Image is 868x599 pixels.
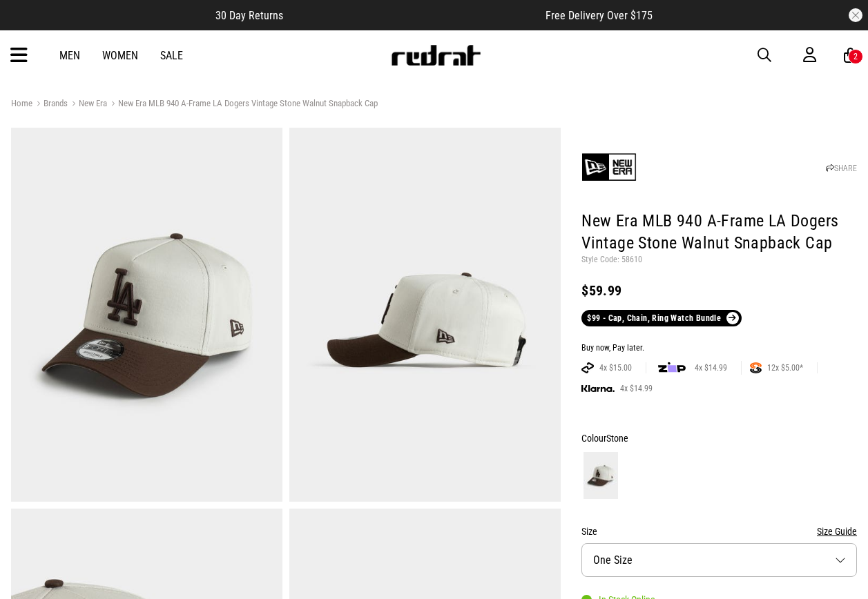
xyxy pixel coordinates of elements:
span: 12x $5.00* [762,362,809,373]
img: New Era Mlb 940 A-frame La Dogers Vintage Stone Walnut Snapback Cap in Beige [11,128,282,502]
iframe: Customer reviews powered by Trustpilot [311,8,518,22]
span: Free Delivery Over $175 [546,9,653,22]
p: Style Code: 58610 [581,255,857,266]
span: 4x $15.00 [594,362,637,373]
span: Stone [606,433,628,444]
a: SHARE [826,164,857,173]
a: New Era MLB 940 A-Frame LA Dogers Vintage Stone Walnut Snapback Cap [107,98,378,111]
a: $99 - Cap, Chain, Ring Watch Bundle [581,310,741,326]
button: Size Guide [817,523,857,540]
a: Sale [160,49,183,62]
div: 2 [853,52,858,61]
button: One Size [581,543,857,577]
a: Women [102,49,138,62]
img: KLARNA [581,385,615,393]
a: Men [59,49,80,62]
span: 4x $14.99 [689,362,733,373]
div: Size [581,523,857,540]
span: 4x $14.99 [615,383,658,394]
img: SPLITPAY [750,362,762,373]
a: 2 [844,48,857,63]
a: Home [11,98,32,108]
img: AFTERPAY [581,362,594,373]
div: Buy now, Pay later. [581,343,857,354]
a: New Era [68,98,107,111]
div: Colour [581,430,857,446]
img: Stone [584,452,618,499]
h1: New Era MLB 940 A-Frame LA Dogers Vintage Stone Walnut Snapback Cap [581,210,857,255]
img: New Era Mlb 940 A-frame La Dogers Vintage Stone Walnut Snapback Cap in Beige [289,128,561,502]
div: $59.99 [581,282,857,299]
img: Redrat logo [390,45,481,66]
span: One Size [593,553,633,567]
a: Brands [32,98,68,111]
img: zip [658,361,686,375]
img: New Era [581,139,637,195]
span: 30 Day Returns [215,9,283,22]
